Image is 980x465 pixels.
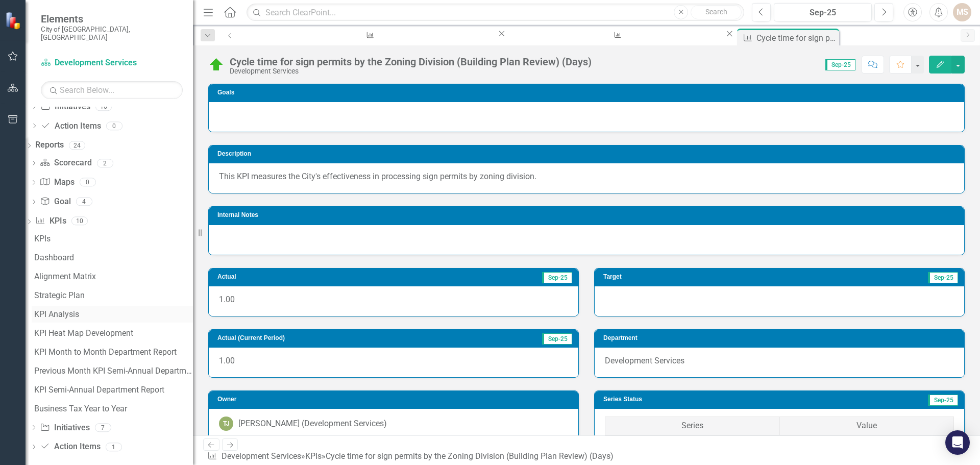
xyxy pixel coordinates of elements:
[605,417,780,435] th: Series
[40,422,89,434] a: Initiatives
[217,274,351,280] h3: Actual
[34,272,193,281] div: Alignment Matrix
[705,8,727,16] span: Search
[208,57,225,73] img: On Target
[34,291,193,300] div: Strategic Plan
[230,67,592,75] div: Development Services
[542,272,572,283] span: Sep-25
[542,333,572,345] span: Sep-25
[219,172,536,181] span: This KPI measures the City's effectiveness in processing sign permits by zoning division.
[34,385,193,395] div: KPI Semi-Annual Department Report
[32,306,193,323] a: KPI Analysis
[219,356,235,365] span: 1.00
[41,81,183,99] input: Search Below...
[825,59,855,70] span: Sep-25
[605,356,684,365] span: Development Services
[34,234,193,243] div: KPIs
[953,3,971,21] button: MS
[34,404,193,413] div: Business Tax Year to Year
[777,7,868,19] div: Sep-25
[240,29,497,41] a: Number of formal and informal neighborhood partnerships & NWI events each year
[691,5,742,19] button: Search
[95,102,112,111] div: 16
[40,196,70,208] a: Goal
[5,12,23,30] img: ClearPoint Strategy
[217,396,573,403] h3: Owner
[928,272,958,283] span: Sep-25
[250,38,487,51] div: Number of formal and informal neighborhood partnerships & NWI events each year
[41,13,183,25] span: Elements
[207,451,618,462] div: » »
[217,335,461,341] h3: Actual (Current Period)
[32,325,193,341] a: KPI Heat Map Development
[774,3,872,21] button: Sep-25
[80,178,96,187] div: 0
[95,423,111,432] div: 7
[603,396,801,403] h3: Series Status
[945,430,970,455] div: Open Intercom Messenger
[40,157,91,169] a: Scorecard
[217,151,959,157] h3: Description
[41,57,168,69] a: Development Services
[928,395,958,406] span: Sep-25
[40,177,74,188] a: Maps
[32,250,193,266] a: Dashboard
[603,335,959,341] h3: Department
[34,348,193,357] div: KPI Month to Month Department Report
[32,231,193,247] a: KPIs
[222,451,301,461] a: Development Services
[247,4,744,21] input: Search ClearPoint...
[326,451,614,461] div: Cycle time for sign permits by the Zoning Division (Building Plan Review) (Days)
[40,101,90,113] a: Initiatives
[230,56,592,67] div: Cycle time for sign permits by the Zoning Division (Building Plan Review) (Days)
[69,141,85,150] div: 24
[71,216,88,225] div: 10
[106,121,122,130] div: 0
[34,310,193,319] div: KPI Analysis
[217,212,959,218] h3: Internal Notes
[603,274,735,280] h3: Target
[219,417,233,431] div: TJ
[40,120,101,132] a: Action Items
[32,382,193,398] a: KPI Semi-Annual Department Report
[34,253,193,262] div: Dashboard
[32,344,193,360] a: KPI Month to Month Department Report
[32,363,193,379] a: Previous Month KPI Semi-Annual Department Report
[605,435,780,453] td: Number of days
[34,366,193,376] div: Previous Month KPI Semi-Annual Department Report
[516,38,715,51] div: Process and review business tax applications within 7 business days
[34,329,193,338] div: KPI Heat Map Development
[35,215,66,227] a: KPIs
[756,32,837,44] div: Cycle time for sign permits by the Zoning Division (Building Plan Review) (Days)
[305,451,322,461] a: KPIs
[779,417,954,435] th: Value
[35,139,64,151] a: Reports
[32,401,193,417] a: Business Tax Year to Year
[238,418,387,430] div: [PERSON_NAME] (Development Services)
[32,287,193,304] a: Strategic Plan
[41,25,183,42] small: City of [GEOGRAPHIC_DATA], [GEOGRAPHIC_DATA]
[217,89,959,96] h3: Goals
[76,198,92,206] div: 4
[507,29,724,41] a: Process and review business tax applications within 7 business days
[40,441,100,453] a: Action Items
[32,268,193,285] a: Alignment Matrix
[219,295,235,304] span: 1.00
[106,443,122,451] div: 1
[97,159,113,167] div: 2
